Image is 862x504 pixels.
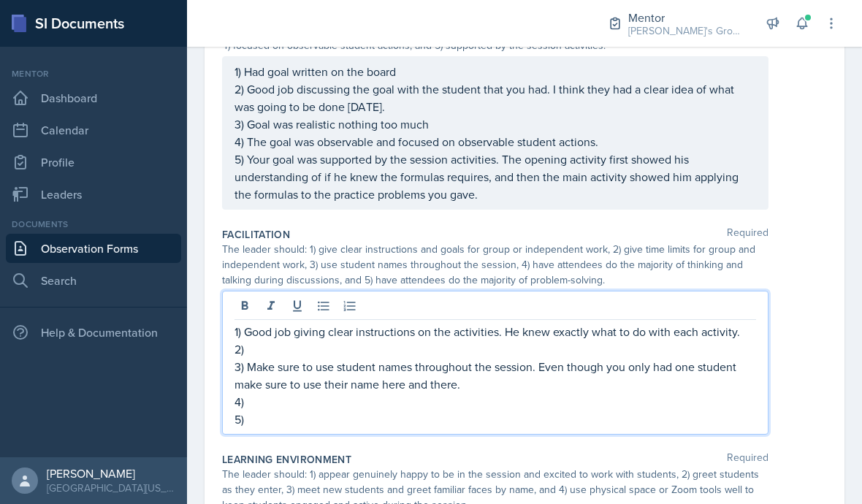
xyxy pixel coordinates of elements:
label: Facilitation [222,227,290,242]
div: [PERSON_NAME] [47,466,175,481]
a: Leaders [6,180,181,209]
p: 4) The goal was observable and focused on observable student actions. [234,133,756,150]
div: [PERSON_NAME]'s Group / Fall 2025 [628,23,745,39]
p: 3) Make sure to use student names throughout the session. Even though you only had one student ma... [234,358,756,393]
span: Required [727,227,768,242]
p: 2) Good job discussing the goal with the student that you had. I think they had a clear idea of w... [234,80,756,115]
p: 2) [234,340,756,358]
a: Profile [6,148,181,177]
a: Observation Forms [6,234,181,263]
div: Mentor [628,9,745,26]
p: 1) Had goal written on the board [234,63,756,80]
div: Help & Documentation [6,318,181,347]
div: [GEOGRAPHIC_DATA][US_STATE] in [GEOGRAPHIC_DATA] [47,481,175,495]
p: 5) Your goal was supported by the session activities. The opening activity first showed his under... [234,150,756,203]
a: Search [6,266,181,295]
a: Calendar [6,115,181,145]
p: 3) Goal was realistic nothing too much [234,115,756,133]
p: 4) [234,393,756,411]
label: Learning Environment [222,452,351,467]
div: Documents [6,218,181,231]
span: Required [727,452,768,467]
p: 1) Good job giving clear instructions on the activities. He knew exactly what to do with each act... [234,323,756,340]
p: 5) [234,411,756,428]
div: Mentor [6,67,181,80]
a: Dashboard [6,83,181,112]
div: The leader should: 1) give clear instructions and goals for group or independent work, 2) give ti... [222,242,768,288]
